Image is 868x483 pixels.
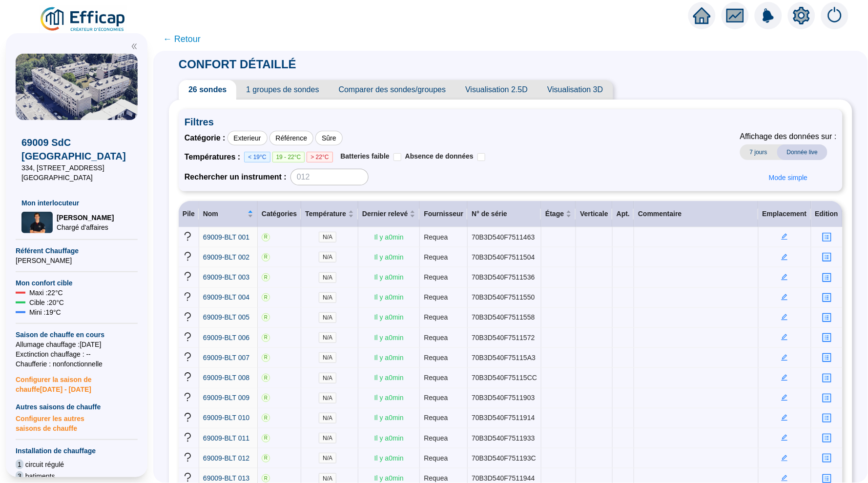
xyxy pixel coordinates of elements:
span: R [262,454,270,463]
span: 1 [16,460,23,469]
th: Dernier relevé [358,201,420,227]
div: Exterieur [227,131,268,145]
span: Il y a 0 min [374,354,404,362]
span: fund [726,7,744,24]
span: profile [822,333,832,342]
span: N/A [319,393,336,403]
span: 69009-BLT 007 [203,354,249,362]
span: Il y a 0 min [374,233,404,241]
img: alerts [821,2,848,29]
span: 70B3D540F7511933 [472,434,535,442]
a: 69009-BLT 012 [203,453,249,463]
span: question [183,271,193,282]
th: Nom [199,201,258,227]
span: Il y a 0 min [374,293,404,301]
span: Maxi : 22 °C [29,288,63,298]
span: R [262,313,270,322]
th: Fournisseur [420,201,468,227]
span: 69009-BLT 008 [203,374,249,382]
span: 334, [STREET_ADDRESS] [GEOGRAPHIC_DATA] [21,163,132,182]
th: Verticale [576,201,613,227]
span: edit [781,274,788,281]
span: 69009-BLT 004 [203,293,249,301]
span: 19 - 22°C [272,152,305,162]
a: 69009-BLT 001 [203,232,249,242]
span: 70B3D540F7511536 [472,273,535,281]
span: Visualisation 2.5D [455,80,537,100]
span: 70B3D540F7511572 [472,334,535,342]
span: Rechercher un instrument : [185,171,287,183]
a: 69009-BLT 009 [203,393,249,403]
span: Étage [545,209,564,219]
a: 69009-BLT 011 [203,433,249,443]
td: Requea [420,388,468,408]
span: question [183,452,193,463]
span: Exctinction chauffage : -- [16,349,138,359]
span: R [262,273,270,282]
span: ← Retour [163,32,201,46]
span: R [262,293,270,302]
span: question [183,332,193,342]
span: Autres saisons de chauffe [16,402,138,412]
a: 69009-BLT 004 [203,292,249,302]
span: edit [781,354,788,361]
span: Donnée live [777,144,827,160]
span: Il y a 0 min [374,414,404,422]
td: Requea [420,328,468,348]
span: Référent Chauffage [16,246,138,256]
span: profile [822,273,832,282]
span: profile [822,353,832,362]
span: 69009-BLT 009 [203,394,249,402]
span: question [183,372,193,382]
span: double-left [131,43,138,50]
span: batiments [25,471,55,481]
span: edit [781,254,788,261]
td: Requea [420,448,468,468]
span: Dernier relevé [362,209,408,219]
span: circuit régulé [25,460,64,469]
span: edit [781,455,788,462]
span: 69009-BLT 002 [203,253,249,261]
span: Cible : 20 °C [29,298,64,307]
span: Chargé d'affaires [57,222,114,232]
th: Commentaire [634,201,758,227]
span: [PERSON_NAME] [57,213,114,222]
span: 69009-BLT 005 [203,313,249,321]
span: N/A [319,332,336,343]
span: Il y a 0 min [374,394,404,402]
td: Requea [420,288,468,308]
span: [PERSON_NAME] [16,256,138,265]
span: Il y a 0 min [374,474,404,482]
span: question [183,312,193,322]
td: Requea [420,267,468,287]
span: 26 sondes [179,80,236,100]
span: N/A [319,413,336,423]
span: Il y a 0 min [374,434,404,442]
span: profile [822,453,832,463]
a: 69009-BLT 008 [203,373,249,383]
td: Requea [420,247,468,267]
th: Apt. [613,201,634,227]
span: question [183,472,193,483]
td: Requea [420,308,468,328]
span: Batteries faible [341,152,390,160]
span: 69009-BLT 011 [203,434,249,442]
span: Chaufferie : non fonctionnelle [16,359,138,369]
span: profile [822,293,832,302]
span: edit [781,475,788,482]
span: R [262,374,270,382]
td: Requea [420,348,468,368]
a: 69009-BLT 006 [203,333,249,343]
span: 70B3D540F7511914 [472,414,535,422]
span: 70B3D540F75115CC [472,374,537,382]
a: 69009-BLT 005 [203,312,249,322]
span: 70B3D540F7511558 [472,313,535,321]
span: Configurer la saison de chauffe [DATE] - [DATE] [16,369,138,394]
td: Requea [420,408,468,428]
img: efficap energie logo [39,6,127,33]
span: Températures : [185,151,244,163]
span: 70B3D540F751193C [472,454,536,462]
div: Référence [269,131,314,145]
span: Filtres [185,115,837,129]
td: Requea [420,428,468,448]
